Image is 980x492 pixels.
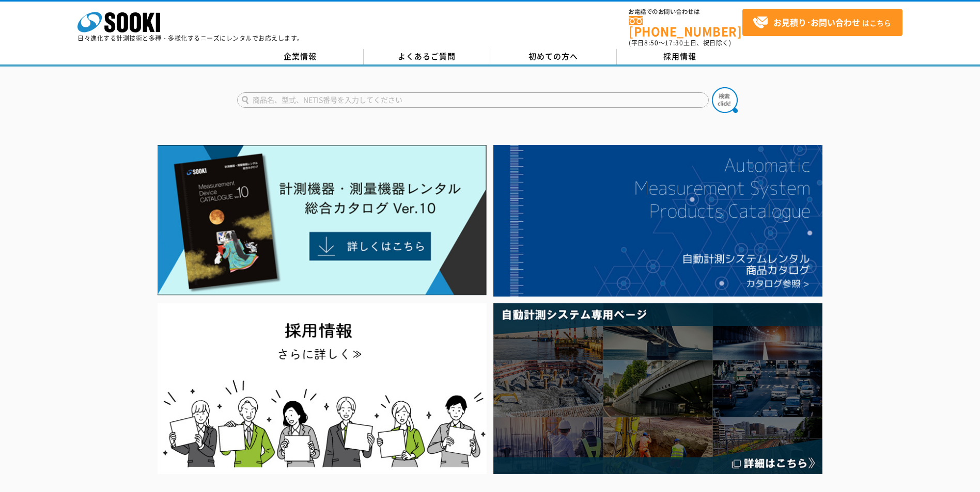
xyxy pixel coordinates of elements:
strong: お見積り･お問い合わせ [773,16,860,28]
a: 採用情報 [617,49,743,64]
span: 初めての方へ [528,51,578,62]
span: お電話でのお問い合わせは [629,9,742,15]
span: (平日 ～ 土日、祝日除く) [629,38,731,47]
a: 企業情報 [237,49,364,64]
span: はこちら [753,15,891,30]
a: お見積り･お問い合わせはこちら [742,9,903,36]
img: 自動計測システムカタログ [493,145,822,297]
input: 商品名、型式、NETIS番号を入力してください [237,92,709,108]
span: 8:50 [644,38,659,47]
a: 初めての方へ [490,49,617,64]
img: SOOKI recruit [158,303,487,474]
a: [PHONE_NUMBER] [629,16,742,37]
img: 自動計測システム専用ページ [493,303,822,474]
img: btn_search.png [712,87,738,113]
p: 日々進化する計測技術と多種・多様化するニーズにレンタルでお応えします。 [77,35,304,41]
a: よくあるご質問 [364,49,490,64]
span: 17:30 [665,38,683,47]
img: Catalog Ver10 [158,145,487,296]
